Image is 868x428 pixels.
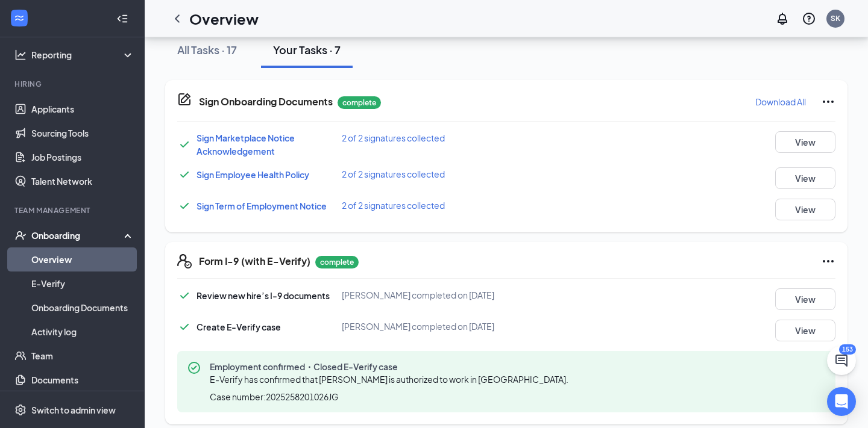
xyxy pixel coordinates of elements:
[31,121,134,145] a: Sourcing Tools
[210,391,339,403] span: Case number: 2025258201026JG
[170,11,184,26] svg: ChevronLeft
[197,132,295,157] a: Sign Marketplace Notice Acknowledgement
[14,79,132,89] div: Hiring
[315,256,359,268] p: complete
[210,361,573,373] span: Employment confirmed・Closed E-Verify case
[177,92,192,107] svg: CompanyDocumentIcon
[177,42,237,57] div: All Tasks · 17
[338,96,381,109] p: complete
[210,374,568,385] span: E-Verify has confirmed that [PERSON_NAME] is authorized to work in [GEOGRAPHIC_DATA].
[14,404,27,416] svg: Settings
[821,95,835,109] svg: Ellipses
[197,290,330,301] span: Review new hire’s I-9 documents
[177,137,192,152] svg: Checkmark
[31,344,134,368] a: Team
[31,404,116,416] div: Switch to admin view
[31,97,134,121] a: Applicants
[177,288,192,303] svg: Checkmark
[31,169,134,193] a: Talent Network
[755,92,807,111] button: Download All
[177,320,192,334] svg: Checkmark
[775,199,835,220] button: View
[273,42,341,57] div: Your Tasks · 7
[197,200,327,211] a: Sign Term of Employment Notice
[31,368,134,392] a: Documents
[342,321,494,332] span: [PERSON_NAME] completed on [DATE]
[827,387,856,416] div: Open Intercom Messenger
[31,247,134,271] a: Overview
[13,12,25,24] svg: WorkstreamLogo
[775,288,835,310] button: View
[14,205,132,216] div: Team Management
[14,49,27,61] svg: Analysis
[31,229,124,241] div: Onboarding
[342,200,445,211] span: 2 of 2 signatures collected
[831,13,840,23] div: SK
[197,169,309,180] a: Sign Employee Health Policy
[834,353,849,368] svg: ChatActive
[31,320,134,344] a: Activity log
[342,290,494,300] span: [PERSON_NAME] completed on [DATE]
[31,49,135,61] div: Reporting
[775,320,835,341] button: View
[821,254,835,268] svg: Ellipses
[802,11,816,26] svg: QuestionInfo
[199,95,333,108] h5: Sign Onboarding Documents
[827,346,856,375] button: ChatActive
[14,229,27,241] svg: UserCheck
[342,132,445,143] span: 2 of 2 signatures collected
[177,167,192,182] svg: Checkmark
[755,96,806,108] p: Download All
[839,344,856,355] div: 153
[31,145,134,169] a: Job Postings
[31,296,134,320] a: Onboarding Documents
[199,255,310,268] h5: Form I-9 (with E-Verify)
[342,169,445,179] span: 2 of 2 signatures collected
[187,361,201,375] svg: CheckmarkCircle
[116,13,128,25] svg: Collapse
[177,199,192,213] svg: Checkmark
[775,131,835,153] button: View
[189,8,259,29] h1: Overview
[197,321,281,332] span: Create E-Verify case
[177,254,192,268] svg: FormI9EVerifyIcon
[775,167,835,189] button: View
[31,271,134,296] a: E-Verify
[775,11,790,26] svg: Notifications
